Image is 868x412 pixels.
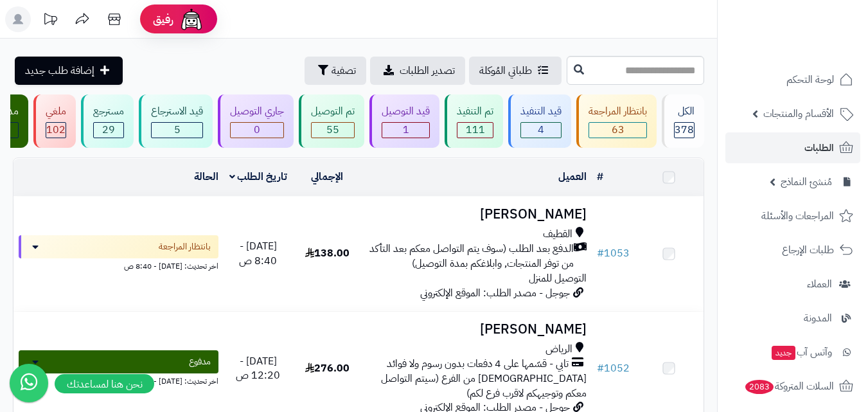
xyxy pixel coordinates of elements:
[179,6,204,32] img: ai-face.png
[538,122,544,138] span: 4
[597,246,630,261] a: #1053
[305,57,366,85] button: تصفية
[19,373,218,387] div: اخر تحديث: [DATE] - 12:20 ص
[543,227,572,242] span: القطيف
[136,94,215,148] a: قيد الاسترجاع 5
[215,94,296,148] a: جاري التوصيل 0
[367,322,587,337] h3: [PERSON_NAME]
[31,94,78,148] a: ملغي 102
[597,361,630,376] a: #1052
[93,104,124,119] div: مسترجع
[305,246,350,261] span: 138.00
[529,271,587,286] span: التوصيل للمنزل
[367,207,587,222] h3: [PERSON_NAME]
[506,94,574,148] a: قيد التنفيذ 4
[772,346,795,360] span: جديد
[597,361,604,376] span: #
[804,139,834,157] span: الطلبات
[231,123,283,138] div: 0
[387,357,569,372] span: تابي - قسّمها على 4 دفعات بدون رسوم ولا فوائد
[479,63,532,78] span: طلباتي المُوكلة
[19,258,218,272] div: اخر تحديث: [DATE] - 8:40 ص
[370,57,465,85] a: تصدير الطلبات
[469,57,562,85] a: طلباتي المُوكلة
[420,285,570,301] span: جوجل - مصدر الطلب: الموقع الإلكتروني
[25,63,94,78] span: إضافة طلب جديد
[545,342,572,357] span: الرياض
[296,94,367,148] a: تم التوصيل 55
[589,104,647,119] div: بانتظار المراجعة
[15,57,123,85] a: إضافة طلب جديد
[597,246,604,261] span: #
[367,94,442,148] a: قيد التوصيل 1
[725,235,860,265] a: طلبات الإرجاع
[194,169,218,184] a: الحالة
[612,122,624,138] span: 63
[381,371,587,401] span: [DEMOGRAPHIC_DATA] من الفرع (سيتم التواصل معكم وتوجيهكم لاقرب فرع لكم)
[781,36,856,63] img: logo-2.png
[457,104,493,119] div: تم التنفيذ
[78,94,136,148] a: مسترجع 29
[763,105,834,123] span: الأقسام والمنتجات
[312,123,354,138] div: 55
[807,275,832,293] span: العملاء
[786,71,834,89] span: لوحة التحكم
[725,201,860,231] a: المراجعات والأسئلة
[382,104,430,119] div: قيد التوصيل
[153,12,173,27] span: رفيق
[804,309,832,327] span: المدونة
[597,169,603,184] a: #
[521,123,561,138] div: 4
[466,122,485,138] span: 111
[102,122,115,138] span: 29
[159,240,211,253] span: بانتظار المراجعة
[367,242,574,271] span: الدفع بعد الطلب (سوف يتم التواصل معكم بعد التأكد من توفر المنتجات, وابلاغكم بمدة التوصيل)
[236,354,280,384] span: [DATE] - 12:20 ص
[152,123,202,138] div: 5
[745,380,774,394] span: 2083
[782,241,834,259] span: طلبات الإرجاع
[189,355,211,368] span: مدفوع
[725,64,860,95] a: لوحة التحكم
[725,337,860,368] a: وآتس آبجديد
[229,169,288,184] a: تاريخ الطلب
[442,94,506,148] a: تم التنفيذ 111
[725,269,860,300] a: العملاء
[311,169,343,184] a: الإجمالي
[457,123,493,138] div: 111
[46,123,66,138] div: 102
[725,303,860,334] a: المدونة
[770,343,832,361] span: وآتس آب
[589,123,646,138] div: 63
[311,104,355,119] div: تم التوصيل
[382,123,429,138] div: 1
[46,122,66,138] span: 102
[46,104,66,119] div: ملغي
[403,122,409,138] span: 1
[761,207,834,225] span: المراجعات والأسئلة
[239,238,277,269] span: [DATE] - 8:40 ص
[725,371,860,402] a: السلات المتروكة2083
[675,122,694,138] span: 378
[332,63,356,78] span: تصفية
[174,122,181,138] span: 5
[305,361,350,376] span: 276.00
[326,122,339,138] span: 55
[674,104,695,119] div: الكل
[520,104,562,119] div: قيد التنفيذ
[574,94,659,148] a: بانتظار المراجعة 63
[744,377,834,395] span: السلات المتروكة
[254,122,260,138] span: 0
[725,132,860,163] a: الطلبات
[558,169,587,184] a: العميل
[94,123,123,138] div: 29
[34,6,66,35] a: تحديثات المنصة
[230,104,284,119] div: جاري التوصيل
[151,104,203,119] div: قيد الاسترجاع
[781,173,832,191] span: مُنشئ النماذج
[400,63,455,78] span: تصدير الطلبات
[659,94,707,148] a: الكل378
